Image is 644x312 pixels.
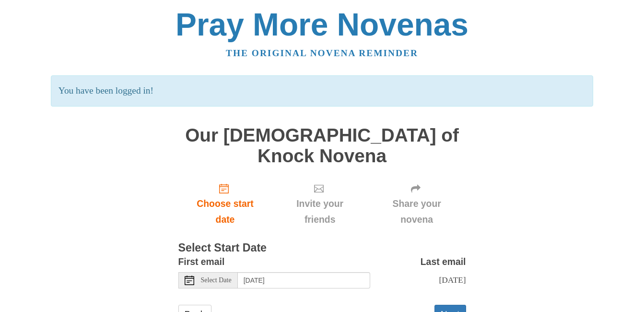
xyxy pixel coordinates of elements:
a: Choose start date [178,176,272,233]
span: Select Date [201,277,232,284]
a: The original novena reminder [226,48,418,58]
a: Pray More Novenas [176,7,468,42]
h3: Select Start Date [178,242,466,254]
label: First email [178,254,225,270]
label: Last email [421,254,466,270]
h1: Our [DEMOGRAPHIC_DATA] of Knock Novena [178,125,466,166]
span: Share your novena [377,196,457,228]
div: Click "Next" to confirm your start date first. [368,176,466,233]
span: [DATE] [439,275,466,285]
span: Choose start date [188,196,263,228]
span: Invite your friends [281,196,358,228]
p: You have been logged in! [51,75,593,107]
div: Click "Next" to confirm your start date first. [272,176,367,233]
